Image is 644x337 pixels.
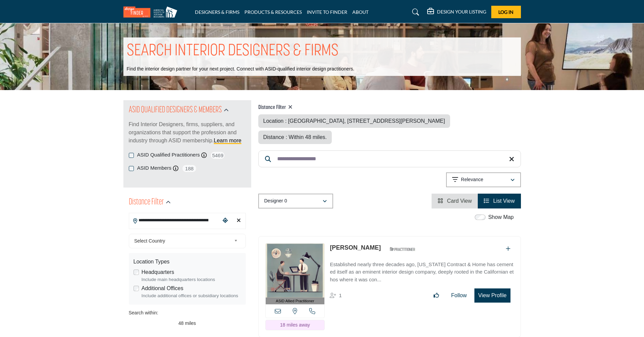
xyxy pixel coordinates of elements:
div: Followers [330,291,342,300]
p: Relevance [461,176,483,183]
span: Card View [447,198,472,204]
a: Learn more [214,138,241,143]
span: ASID Allied Practitioner [276,298,314,304]
a: PRODUCTS & RESOURCES [244,9,302,15]
h2: ASID QUALIFIED DESIGNERS & MEMBERS [129,104,222,116]
div: Location Types [134,258,241,266]
img: Ann Fiorio [266,244,325,298]
li: List View [478,194,521,208]
div: Clear search location [234,214,244,228]
button: Like listing [429,289,443,302]
label: ASID Members [137,164,172,172]
a: Established nearly three decades ago, [US_STATE] Contract & Home has cemented itself as an eminen... [330,257,514,284]
h1: SEARCH INTERIOR DESIGNERS & FIRMS [127,41,339,62]
span: 188 [182,164,197,173]
h2: Distance Filter [129,196,164,208]
span: Distance : Within 48 miles. [263,134,327,140]
a: INVITE TO FINDER [307,9,347,15]
a: View Card [438,198,472,204]
span: Select Country [134,237,231,245]
span: Location : [GEOGRAPHIC_DATA], [STREET_ADDRESS][PERSON_NAME] [263,118,445,124]
button: Follow [447,289,471,302]
span: List View [493,198,515,204]
label: ASID Qualified Practitioners [137,151,200,159]
div: Include main headquarters locations [142,276,241,283]
h4: Distance Filter [258,104,521,111]
a: View List [484,198,515,204]
div: DESIGN YOUR LISTING [427,8,486,16]
div: Search within: [129,309,246,316]
a: Search [406,7,423,18]
img: ASID Qualified Practitioners Badge Icon [387,245,417,253]
button: Designer 0 [258,194,333,208]
input: Search Location [129,214,220,227]
button: View Profile [474,288,510,303]
p: Established nearly three decades ago, [US_STATE] Contract & Home has cemented itself as an eminen... [330,261,514,284]
li: Card View [432,194,478,208]
p: Designer 0 [264,198,287,204]
label: Additional Offices [142,284,183,292]
button: Log In [491,6,521,18]
span: 48 miles [178,320,196,326]
input: Search Keyword [258,150,521,167]
input: ASID Qualified Practitioners checkbox [129,153,134,158]
a: ABOUT [352,9,369,15]
div: Choose your current location [220,214,230,228]
div: Include additional offices or subsidiary locations [142,292,241,299]
span: 1 [339,292,342,298]
span: Log In [498,9,514,15]
p: Find the interior design partner for your next project. Connect with ASID-qualified interior desi... [127,66,354,73]
label: Show Map [488,213,514,221]
a: [PERSON_NAME] [330,244,381,251]
a: ASID Allied Practitioner [266,244,325,305]
span: 18 miles away [280,322,310,328]
label: Headquarters [142,268,174,276]
a: DESIGNERS & FIRMS [195,9,239,15]
button: Relevance [446,172,521,187]
p: Find Interior Designers, firms, suppliers, and organizations that support the profession and indu... [129,120,246,145]
h5: DESIGN YOUR LISTING [437,9,486,15]
p: Ann Fiorio [330,243,381,252]
span: 5469 [210,151,225,160]
input: ASID Members checkbox [129,166,134,171]
a: Add To List [506,246,510,252]
img: Site Logo [123,6,181,18]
